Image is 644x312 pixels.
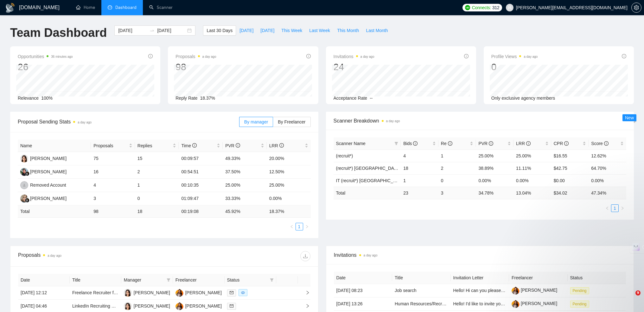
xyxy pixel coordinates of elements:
img: RA [20,181,28,189]
img: logo [5,3,15,13]
td: 0 [135,192,179,205]
span: Acceptance Rate [334,96,367,101]
td: 11.11% [513,162,551,174]
span: info-circle [192,143,197,148]
span: info-circle [148,54,153,58]
span: filter [167,278,170,282]
span: PVR [225,143,240,148]
th: Date [334,272,392,284]
td: 25.00% [223,179,267,192]
td: 33.33% [223,192,267,205]
a: searchScanner [149,5,173,10]
button: setting [631,3,641,13]
td: 3 [91,192,135,205]
span: Proposal Sending Stats [18,118,239,126]
td: [DATE] 13:26 [334,297,392,311]
td: 47.34 % [589,187,626,199]
span: Bids [403,141,418,146]
span: to [150,28,155,33]
td: 0 [438,174,476,187]
a: AN[PERSON_NAME] [20,169,67,174]
span: info-circle [306,54,311,58]
span: Last Week [309,27,330,34]
a: SH[PERSON_NAME] [20,156,67,161]
button: download [300,251,310,261]
div: [PERSON_NAME] [30,195,67,202]
span: filter [165,275,172,285]
time: 36 minutes ago [51,55,73,58]
span: filter [393,139,399,148]
img: SH [124,302,132,310]
span: info-circle [622,54,626,58]
div: Removed Account [30,182,66,189]
span: 18.37% [200,96,215,101]
span: right [300,304,310,308]
span: Score [591,141,608,146]
a: MK[PERSON_NAME] [20,196,67,201]
span: filter [394,142,398,145]
div: 26 [18,61,73,73]
span: mail [230,291,233,295]
span: 100% [41,96,53,101]
td: 49.33% [223,152,267,165]
span: download [301,254,310,259]
td: 0.00% [589,174,626,187]
button: left [603,204,611,212]
td: 25.00% [476,149,513,162]
img: c1J7EnDtr-VfXG9w38RtwjdqPkpZdxohHaUYLaNxs91l_jgSmFXHX7YQOCqQMCtHGt [512,287,520,295]
span: Replies [137,142,172,149]
button: Last Month [362,25,391,36]
span: info-circle [448,141,452,146]
td: $ 34.02 [551,187,589,199]
span: right [300,290,310,295]
button: Last Week [306,25,334,36]
a: Freelance Recruiter for Commercial Agents in [GEOGRAPHIC_DATA] (Automotive Sector) [72,290,250,295]
td: Total [18,205,91,218]
div: [PERSON_NAME] [185,289,222,296]
th: Title [70,274,121,286]
span: Scanner Name [336,141,366,146]
span: info-circle [564,141,569,146]
td: 12.62% [589,149,626,162]
a: Pending [570,301,592,306]
img: MK [20,195,28,202]
td: 15 [135,152,179,165]
td: $0.00 [551,174,589,187]
a: Job search [395,288,416,293]
div: Proposals [18,251,164,261]
span: 312 [492,4,499,11]
span: Connects: [472,4,491,11]
span: Last Month [366,27,388,34]
div: 24 [334,61,374,73]
span: Last 30 Days [207,27,233,34]
td: 00:54:51 [179,165,223,179]
td: 45.92 % [223,205,267,218]
th: Title [392,272,451,284]
th: Proposals [91,140,135,152]
li: Next Page [619,204,626,212]
td: 13.04 % [513,187,551,199]
a: (recruit*) [336,153,353,158]
span: By manager [244,119,268,124]
iframe: Intercom live chat [622,290,638,306]
span: Proposals [93,142,128,149]
td: 00:09:57 [179,152,223,165]
div: [PERSON_NAME] [30,155,67,162]
td: Freelance Recruiter for Commercial Agents in France (Automotive Sector) [70,286,121,300]
td: 38.89% [476,162,513,174]
img: SH [124,289,132,297]
td: 00:10:35 [179,179,223,192]
td: 4 [91,179,135,192]
span: 9 [635,290,641,295]
h1: Team Dashboard [10,25,107,40]
li: Previous Page [603,204,611,212]
li: 1 [611,204,619,212]
input: End date [157,27,186,34]
span: Relevance [18,96,39,101]
span: left [605,206,609,210]
td: Human Resources/Recruitment/Headhunting [392,297,451,311]
span: info-circle [489,141,493,146]
td: [DATE] 12:12 [18,286,70,300]
button: left [288,223,296,230]
img: VI [175,289,183,297]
